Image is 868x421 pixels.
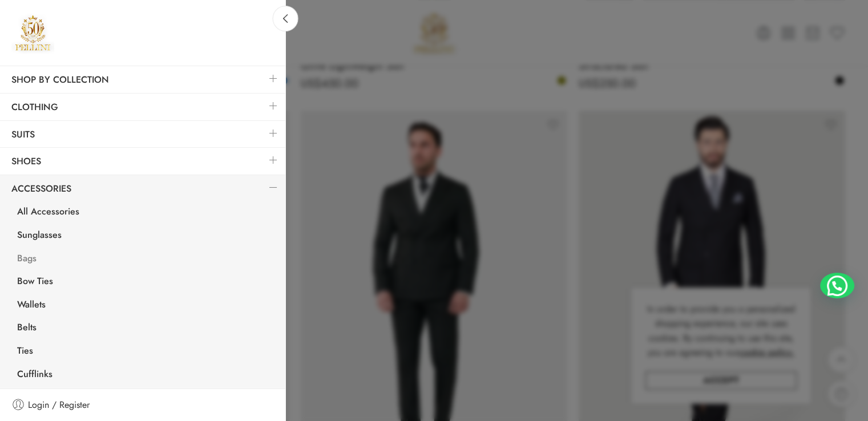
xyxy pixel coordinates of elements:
[6,201,285,225] a: All Accessories
[6,341,285,364] a: Ties
[11,11,54,54] a: Pellini -
[11,11,54,54] img: Pellini
[11,398,274,412] a: Login / Register
[6,225,285,248] a: Sunglasses
[6,364,285,387] a: Cufflinks
[6,248,285,272] a: Bags
[6,271,285,294] a: Bow Ties
[6,294,285,318] a: Wallets
[28,398,90,412] span: Login / Register
[6,317,285,341] a: Belts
